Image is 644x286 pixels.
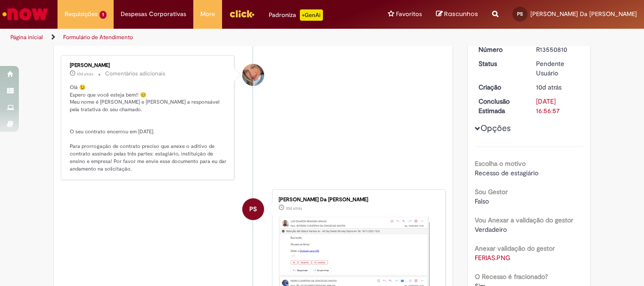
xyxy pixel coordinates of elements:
[70,63,227,68] div: [PERSON_NAME]
[471,45,529,54] dt: Número
[475,159,526,168] b: Escolha o motivo
[475,272,548,281] b: O Recesso é fracionado?
[471,97,529,115] dt: Conclusão Estimada
[77,71,93,77] time: 19/09/2025 14:21:16
[242,64,264,86] div: Jacqueline Andrade Galani
[536,97,580,115] div: [DATE] 16:56:57
[242,198,264,220] div: Pedro Cleverton Da Conceicao Santos
[536,83,561,91] span: 10d atrás
[65,9,98,19] span: Requisições
[530,10,637,18] span: [PERSON_NAME] Da [PERSON_NAME]
[121,9,186,19] span: Despesas Corporativas
[536,59,580,78] div: Pendente Usuário
[471,59,529,68] dt: Status
[536,83,561,91] time: 19/09/2025 13:56:54
[249,198,257,221] span: PS
[99,11,107,19] span: 1
[475,169,538,177] span: Recesso de estagiário
[396,9,422,19] span: Favoritos
[536,82,580,92] div: 19/09/2025 13:56:54
[105,70,165,78] small: Comentários adicionais
[229,7,255,21] img: click_logo_yellow_360x200.png
[63,33,133,41] a: Formulário de Atendimento
[475,244,555,253] b: Anexar validação do gestor
[279,197,436,203] div: [PERSON_NAME] Da [PERSON_NAME]
[536,45,580,54] div: R13550810
[286,205,302,211] span: 10d atrás
[517,11,523,17] span: PS
[70,84,227,172] p: Olá 😉 Espero que você esteja bem!! 😊 Meu nome é [PERSON_NAME] e [PERSON_NAME] a responsável pela ...
[77,71,93,77] span: 10d atrás
[300,9,323,21] p: +GenAi
[475,253,510,262] a: Download de FERIAS.PNG
[286,205,302,211] time: 19/09/2025 13:56:49
[471,82,529,92] dt: Criação
[1,5,50,24] img: ServiceNow
[475,197,489,205] span: Falso
[10,33,43,41] a: Página inicial
[444,9,478,18] span: Rascunhos
[7,29,422,46] ul: Trilhas de página
[475,188,508,196] b: Sou Gestor
[200,9,215,19] span: More
[475,225,507,234] span: Verdadeiro
[269,9,323,21] div: Padroniza
[475,216,573,224] b: Vou Anexar a validação do gestor
[436,10,478,19] a: Rascunhos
